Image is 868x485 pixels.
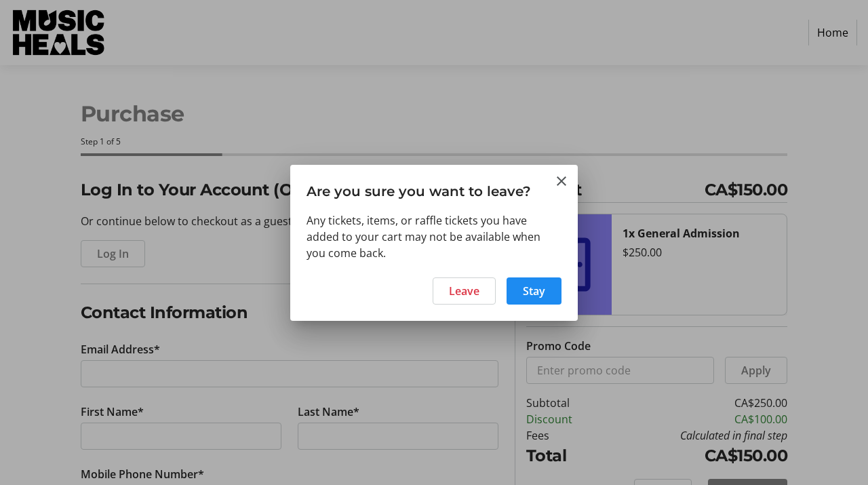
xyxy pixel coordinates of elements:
div: Any tickets, items, or raffle tickets you have added to your cart may not be available when you c... [307,212,561,261]
button: Leave [433,277,496,305]
button: Stay [507,277,561,305]
h3: Are you sure you want to leave? [290,165,578,212]
span: Stay [523,283,545,299]
span: Leave [449,283,479,299]
button: Close [553,173,570,189]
